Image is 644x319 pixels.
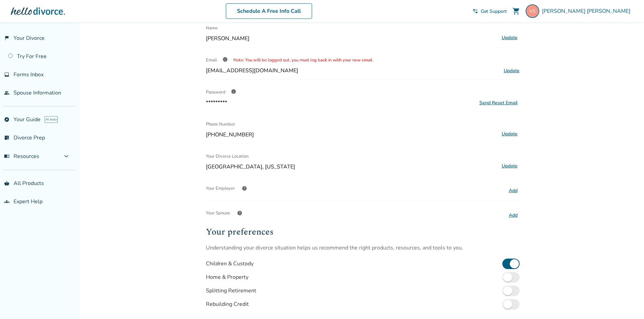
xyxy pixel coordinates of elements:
p: Understanding your divorce situation helps us recommend the right products, resources, and tools ... [206,244,520,251]
span: [GEOGRAPHIC_DATA], [US_STATE] [206,163,497,170]
span: Password [206,89,225,95]
span: [PERSON_NAME] [206,35,497,42]
span: menu_book [4,154,9,159]
span: help [237,210,242,216]
button: Update [500,130,520,138]
span: list_alt_check [4,135,9,140]
span: Get Support [481,8,507,15]
span: Your Spouse [206,206,230,220]
span: info [231,89,236,94]
span: Update [504,68,520,74]
div: Home & Property [206,273,248,281]
div: Send Reset Email [479,100,518,106]
div: Children & Custody [206,260,254,267]
h2: Your preferences [206,225,520,239]
span: help [242,186,247,191]
span: AI beta [45,116,58,123]
span: inbox [4,72,9,77]
span: people [4,90,9,96]
span: flag_2 [4,35,9,41]
a: phone_in_talkGet Support [473,8,507,15]
span: groups [4,199,9,204]
div: Email [206,53,520,67]
a: Schedule A Free Info Call [226,3,312,19]
span: expand_more [62,152,70,160]
span: Resources [4,153,39,160]
span: shopping_basket [4,181,9,186]
span: [EMAIL_ADDRESS][DOMAIN_NAME] [206,67,298,74]
span: Name [206,21,218,35]
button: Update [500,33,520,42]
button: Add [507,211,520,220]
span: Your Employer [206,182,235,195]
iframe: Chat Widget [610,287,644,319]
span: Your Divorce Location [206,150,248,163]
button: Add [507,186,520,195]
span: phone_in_talk [473,8,478,14]
span: info [222,57,228,62]
img: vanessamonique8808@gmail.com [526,4,539,18]
span: Phone Number [206,117,235,131]
span: [PHONE_NUMBER] [206,131,497,138]
span: [PERSON_NAME] [PERSON_NAME] [542,7,633,15]
span: Forms Inbox [14,71,44,78]
span: shopping_cart [512,7,520,15]
div: Splitting Retirement [206,287,256,294]
span: Note: You will be logged out, you must log back in with your new email. [233,57,374,63]
span: explore [4,117,9,122]
button: Update [500,162,520,170]
div: Rebuilding Credit [206,300,249,308]
button: Send Reset Email [477,99,520,106]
